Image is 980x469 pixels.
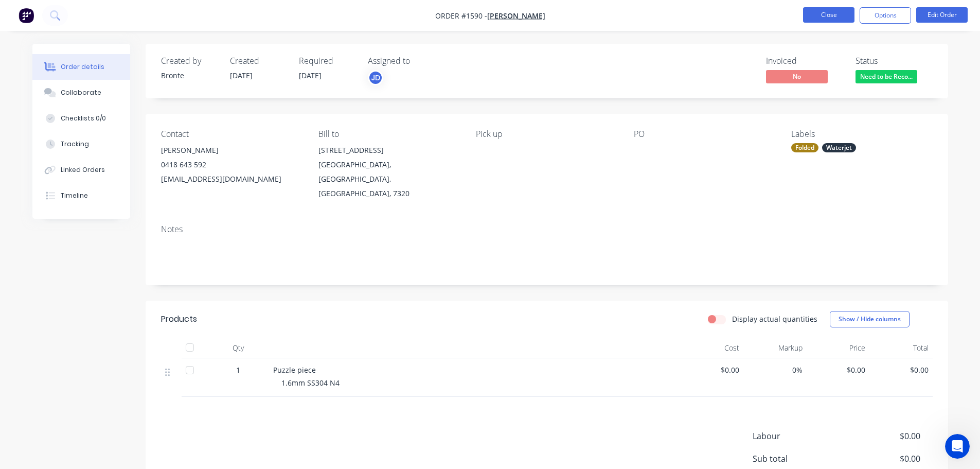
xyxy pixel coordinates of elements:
[844,453,920,465] span: $0.00
[103,321,154,362] button: News
[207,338,269,358] div: Qty
[10,221,44,232] span: 9 articles
[766,56,843,66] div: Invoiced
[161,224,933,234] div: Notes
[747,364,803,375] span: 0%
[19,8,34,23] img: Factory
[161,129,302,139] div: Contact
[732,314,817,324] label: Display actual quantities
[766,70,828,83] span: No
[161,172,302,186] div: [EMAIL_ADDRESS][DOMAIN_NAME]
[10,196,183,206] p: Products
[634,129,775,139] div: PO
[822,143,856,152] div: Waterjet
[856,70,917,85] button: Need to be Reco...
[32,106,130,131] button: Checklists 0/0
[61,62,104,72] div: Order details
[51,321,103,362] button: Messages
[753,430,844,442] span: Labour
[10,115,44,126] span: 4 articles
[32,131,130,157] button: Tracking
[945,434,970,459] iframe: Intercom live chat
[281,378,340,388] span: 1.6mm SS304 N4
[15,347,36,354] span: Home
[230,71,253,80] span: [DATE]
[869,338,933,358] div: Total
[61,165,105,175] div: Linked Orders
[60,347,95,354] span: Messages
[318,143,459,158] div: [STREET_ADDRESS]
[154,321,206,362] button: Help
[10,60,195,73] h2: 11 collections
[299,56,355,66] div: Required
[32,157,130,183] button: Linked Orders
[10,249,183,259] p: Sales
[844,430,920,442] span: $0.00
[32,183,130,209] button: Timeline
[874,364,929,375] span: $0.00
[161,143,302,186] div: [PERSON_NAME]0418 643 592[EMAIL_ADDRESS][DOMAIN_NAME]
[753,453,844,465] span: Sub total
[171,347,189,354] span: Help
[916,7,968,23] button: Edit Order
[791,143,818,152] div: Folded
[830,311,910,327] button: Show / Hide columns
[856,56,933,66] div: Status
[90,4,118,22] h1: Help
[318,158,459,201] div: [GEOGRAPHIC_DATA], [GEOGRAPHIC_DATA], [GEOGRAPHIC_DATA], 7320
[10,262,183,272] p: Managing sales
[476,129,617,139] div: Pick up
[10,155,183,166] p: Insights into how jobs are tracking
[10,315,183,325] p: Managing purchases
[10,209,183,219] p: Managing products
[61,88,101,97] div: Collaborate
[10,168,40,179] span: 1 article
[487,11,545,21] a: [PERSON_NAME]
[299,71,322,80] span: [DATE]
[273,365,316,375] span: Puzzle piece
[10,143,183,153] p: Dashboard
[236,364,240,375] span: 1
[32,54,130,80] button: Order details
[161,70,218,81] div: Bronte
[119,347,138,354] span: News
[7,26,199,46] div: Search for helpSearch for help
[807,338,870,358] div: Price
[743,338,807,358] div: Markup
[10,302,183,312] p: Purchasing
[161,313,197,325] div: Products
[435,11,487,21] span: Order #1590 -
[10,90,183,100] p: Getting started
[318,129,459,139] div: Bill to
[811,364,866,375] span: $0.00
[7,26,199,46] input: Search for help
[61,191,88,200] div: Timeline
[791,129,932,139] div: Labels
[161,56,218,66] div: Created by
[10,274,48,285] span: 31 articles
[681,338,744,358] div: Cost
[230,56,287,66] div: Created
[803,7,854,23] button: Close
[32,80,130,106] button: Collaborate
[368,56,471,66] div: Assigned to
[685,364,740,375] span: $0.00
[61,114,106,123] div: Checklists 0/0
[860,7,911,24] button: Options
[856,70,917,83] span: Need to be Reco...
[318,143,459,201] div: [STREET_ADDRESS][GEOGRAPHIC_DATA], [GEOGRAPHIC_DATA], [GEOGRAPHIC_DATA], 7320
[161,158,302,172] div: 0418 643 592
[10,102,183,113] p: Useful information to get you started
[161,143,302,158] div: [PERSON_NAME]
[61,140,89,149] div: Tracking
[368,70,383,85] button: JD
